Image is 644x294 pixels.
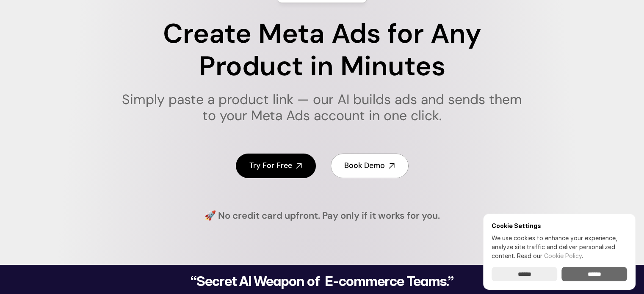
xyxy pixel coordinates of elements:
span: Read our . [517,252,583,259]
h1: Create Meta Ads for Any Product in Minutes [116,18,528,83]
h4: Try For Free [249,160,292,171]
h1: Simply paste a product link — our AI builds ads and sends them to your Meta Ads account in one cl... [116,91,528,124]
h4: 🚀 No credit card upfront. Pay only if it works for you. [205,209,440,223]
h6: Cookie Settings [492,222,627,229]
h4: Book Demo [344,160,385,171]
a: Try For Free [236,154,316,178]
a: Cookie Policy [544,252,582,259]
a: Book Demo [331,154,409,178]
p: We use cookies to enhance your experience, analyze site traffic and deliver personalized content. [492,234,627,260]
h2: “Secret AI Weapon of E-commerce Teams.” [169,275,475,288]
